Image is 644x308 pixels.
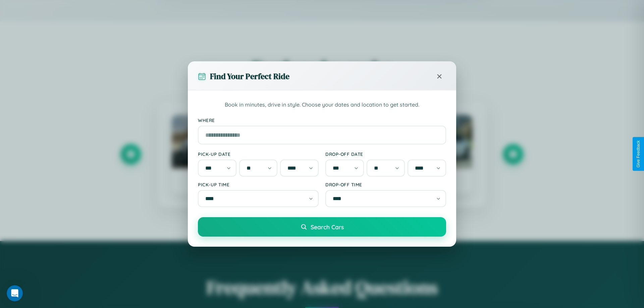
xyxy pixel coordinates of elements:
label: Pick-up Date [198,151,319,157]
label: Drop-off Date [325,151,446,157]
button: Search Cars [198,217,446,237]
p: Book in minutes, drive in style. Choose your dates and location to get started. [198,101,446,109]
label: Drop-off Time [325,182,446,187]
label: Where [198,117,446,123]
h3: Find Your Perfect Ride [210,71,289,82]
span: Search Cars [311,223,344,231]
label: Pick-up Time [198,182,319,187]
